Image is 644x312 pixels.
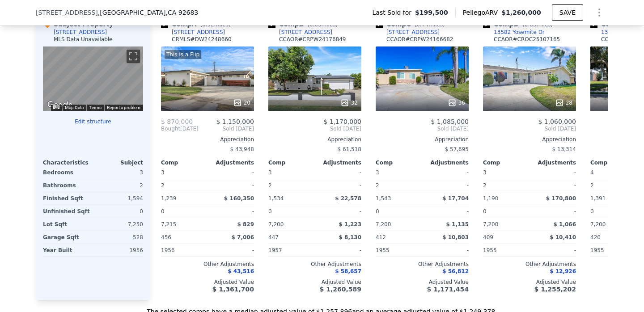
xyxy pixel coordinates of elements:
span: $ 1,171,454 [427,286,469,293]
div: 1955 [376,244,420,257]
span: $ 22,578 [335,195,361,202]
div: - [424,166,469,179]
span: 456 [161,234,171,240]
span: , [GEOGRAPHIC_DATA] [98,8,198,17]
span: $199,500 [415,8,448,17]
a: Report a problem [107,105,140,110]
span: Sold [DATE] [199,125,254,132]
div: Bedrooms [43,166,91,179]
span: $ 17,704 [442,195,469,202]
div: Comp [268,159,315,166]
span: $ 829 [237,221,254,228]
div: 3 [95,166,143,179]
span: 7,200 [590,221,606,228]
div: 2 [376,179,420,192]
span: 409 [483,234,493,240]
div: 13582 Yosemite Dr [494,29,545,36]
div: Other Adjustments [483,261,576,268]
div: - [317,179,361,192]
span: 3 [376,169,379,176]
div: Street View [43,46,143,111]
span: 3 [268,169,272,176]
div: - [209,166,254,179]
span: $ 58,657 [335,268,361,274]
div: Appreciation [268,136,361,143]
div: 1956 [95,244,143,257]
a: [STREET_ADDRESS] [376,29,440,36]
div: Lot Sqft [43,218,91,231]
div: Appreciation [483,136,576,143]
span: 7,215 [161,221,176,228]
div: - [531,166,576,179]
div: Adjustments [315,159,361,166]
span: $ 7,006 [232,234,254,240]
span: $ 8,130 [339,234,361,240]
div: Adjusted Value [376,278,469,286]
span: 1,543 [376,195,391,202]
button: Show Options [590,4,608,21]
span: $ 1,066 [554,221,576,228]
a: Open this area in Google Maps (opens a new window) [45,99,75,111]
div: 20 [233,98,250,107]
div: Adjusted Value [483,278,576,286]
div: - [317,166,361,179]
span: Sold [DATE] [268,125,361,132]
div: Comp [161,159,208,166]
div: 2 [95,179,143,192]
span: Sold [DATE] [376,125,469,132]
div: 1956 [161,244,206,257]
span: $ 1,255,202 [534,286,576,293]
span: 4 [590,169,594,176]
span: 1,190 [483,195,498,202]
div: - [531,244,576,257]
span: $ 43,948 [230,146,254,152]
span: $ 13,314 [552,146,576,152]
span: $ 56,812 [442,268,469,274]
span: 0 [161,208,165,215]
span: $ 1,260,589 [320,286,361,293]
div: Appreciation [376,136,469,143]
div: MLS Data Unavailable [54,36,113,43]
span: $ 1,085,000 [431,118,469,125]
div: CCAOR # CRPW24176849 [279,36,346,43]
span: Last Sold for [373,8,415,17]
a: [STREET_ADDRESS] [161,29,225,36]
button: Keyboard shortcuts [53,105,59,109]
div: Adjusted Value [161,278,254,286]
div: 2 [161,179,206,192]
div: 1955 [483,244,528,257]
div: [STREET_ADDRESS] [172,29,225,36]
a: [STREET_ADDRESS] [268,29,332,36]
span: 3 [483,169,487,176]
div: 1957 [268,244,313,257]
div: This is a Flip [165,50,201,59]
div: 7,250 [95,218,143,231]
div: 2 [483,179,528,192]
div: 32 [340,98,358,107]
span: 1,391 [590,195,606,202]
span: $ 61,518 [338,146,361,152]
div: - [317,205,361,218]
span: 0 [268,208,272,215]
span: $ 1,361,700 [212,286,254,293]
div: Unfinished Sqft [43,205,91,218]
div: - [317,244,361,257]
span: 3 [161,169,165,176]
span: 1,534 [268,195,284,202]
div: Bathrooms [43,179,91,192]
div: 1955 [590,244,635,257]
div: - [424,244,469,257]
div: - [424,205,469,218]
div: Map [43,46,143,111]
div: [DATE] [161,125,199,132]
span: $ 870,000 [161,118,193,125]
div: Comp [483,159,530,166]
div: Other Adjustments [268,261,361,268]
div: 28 [555,98,572,107]
span: $ 43,516 [228,268,254,274]
button: Toggle fullscreen view [127,50,140,63]
span: 7,200 [483,221,498,228]
div: 528 [95,231,143,244]
div: 1,594 [95,192,143,205]
span: 447 [268,234,279,240]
